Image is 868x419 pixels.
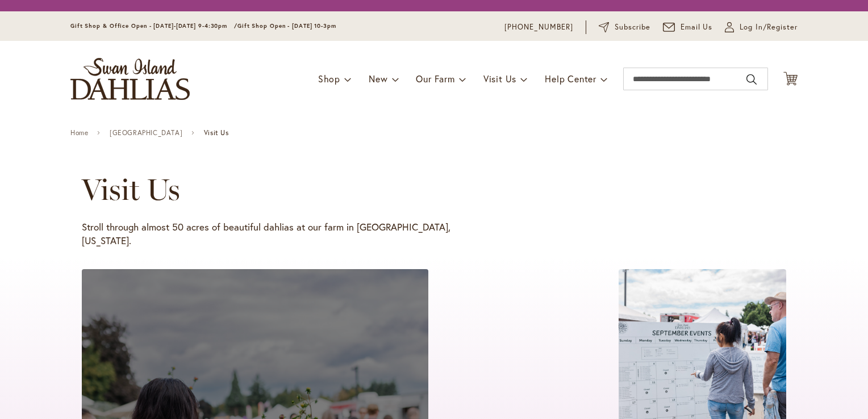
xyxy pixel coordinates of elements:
span: Subscribe [615,22,650,33]
a: Home [70,129,88,137]
span: Gift Shop & Office Open - [DATE]-[DATE] 9-4:30pm / [70,22,237,30]
h1: Visit Us [82,173,753,207]
a: [GEOGRAPHIC_DATA] [110,129,182,137]
a: [PHONE_NUMBER] [504,22,573,33]
span: New [369,73,387,85]
span: Our Farm [416,73,454,85]
span: Visit Us [204,129,229,137]
a: store logo [70,58,190,100]
span: Shop [318,73,340,85]
span: Visit Us [483,73,516,85]
button: Search [746,70,757,89]
span: Help Center [545,73,596,85]
a: Subscribe [599,22,650,33]
span: Log In/Register [740,22,798,33]
span: Gift Shop Open - [DATE] 10-3pm [237,22,336,30]
p: Stroll through almost 50 acres of beautiful dahlias at our farm in [GEOGRAPHIC_DATA], [US_STATE]. [82,220,451,248]
a: Log In/Register [725,22,798,33]
a: Email Us [663,22,713,33]
span: Email Us [681,22,713,33]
